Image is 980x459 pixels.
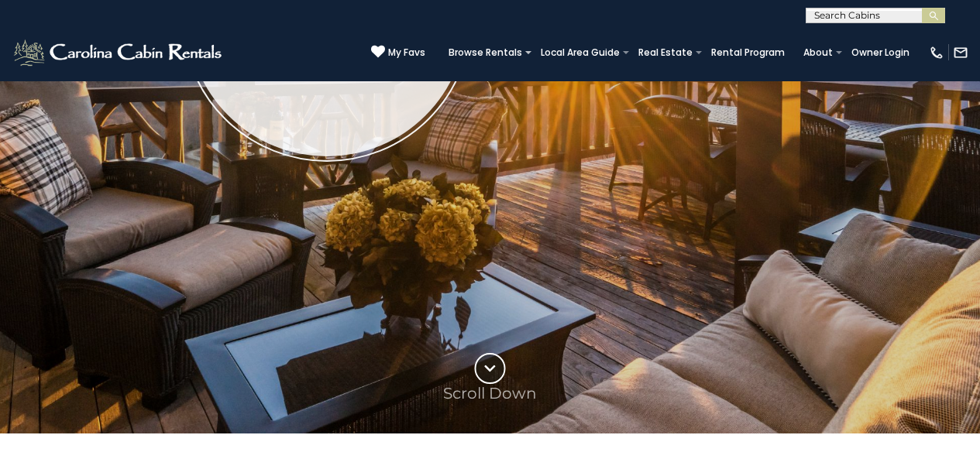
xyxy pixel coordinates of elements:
span: My Favs [388,46,425,60]
a: Real Estate [631,42,700,63]
a: About [796,42,841,63]
a: My Favs [371,45,425,60]
img: mail-regular-white.png [953,45,968,60]
a: Owner Login [844,42,917,63]
a: Rental Program [703,42,793,63]
p: Scroll Down [443,384,537,402]
a: Browse Rentals [441,42,530,63]
a: Local Area Guide [533,42,628,63]
img: White-1-2.png [12,37,226,68]
img: phone-regular-white.png [929,45,944,60]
